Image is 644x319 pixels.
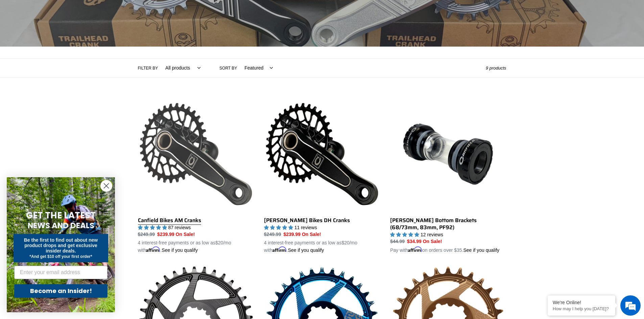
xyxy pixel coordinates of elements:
[486,65,506,71] span: 9 products
[553,306,610,311] p: How may I help you today?
[29,254,92,259] span: *And get $10 off your first order*
[219,65,237,71] label: Sort by
[28,220,94,231] span: NEWS AND DEALS
[14,266,108,279] input: Enter your email address
[26,209,96,221] span: GET THE LATEST
[138,65,158,71] label: Filter by
[14,284,108,298] button: Become an Insider!
[100,180,112,192] button: Close dialog
[553,300,610,305] div: We're Online!
[24,237,98,254] span: Be the first to find out about new product drops and get exclusive insider deals.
